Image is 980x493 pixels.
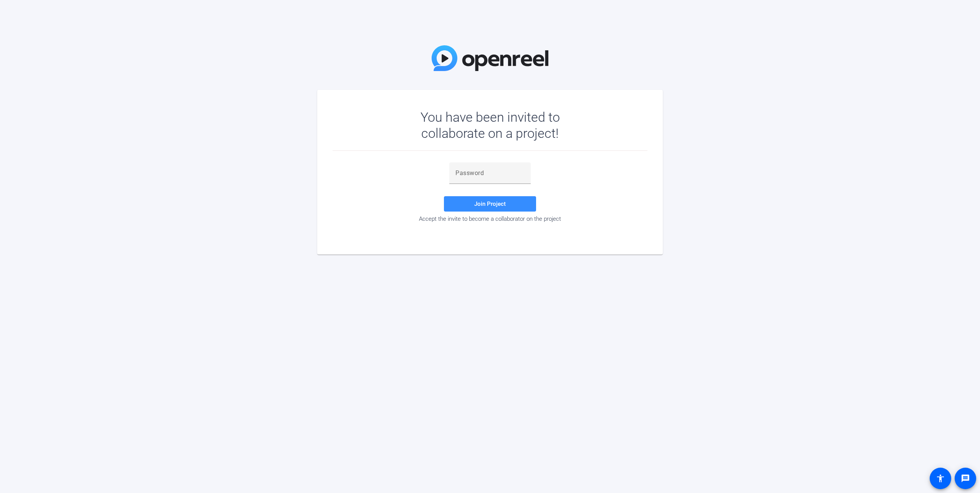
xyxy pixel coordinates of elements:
[432,45,548,71] img: OpenReel Logo
[333,215,647,222] div: Accept the invite to become a collaborator on the project
[398,109,582,141] div: You have been invited to collaborate on a project!
[444,196,536,212] button: Join Project
[455,169,525,178] input: Password
[961,474,970,483] mat-icon: message
[474,200,506,207] span: Join Project
[936,474,945,483] mat-icon: accessibility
